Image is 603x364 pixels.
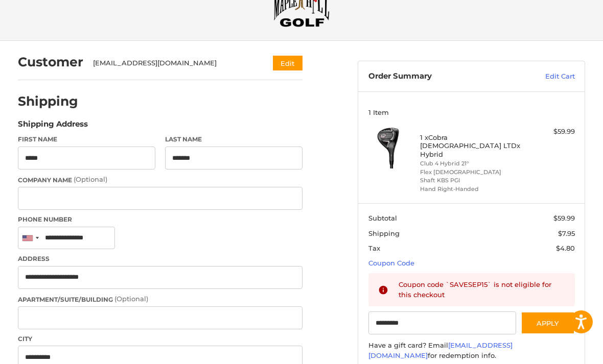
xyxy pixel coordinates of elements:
[509,71,575,82] a: Edit Cart
[553,214,575,222] span: $59.99
[18,175,303,185] label: Company Name
[368,108,575,116] h3: 1 Item
[165,135,303,144] label: Last Name
[18,334,303,344] label: City
[368,71,509,82] h3: Order Summary
[558,229,575,237] span: $7.95
[399,280,565,300] div: Coupon code `SAVESEP15` is not eligible for this checkout
[420,133,521,158] h4: 1 x Cobra [DEMOGRAPHIC_DATA] LTDx Hybrid
[18,294,303,304] label: Apartment/Suite/Building
[420,159,521,168] li: Club 4 Hybrid 21°
[420,176,521,185] li: Shaft KBS PGI
[18,254,303,263] label: Address
[18,135,155,144] label: First Name
[18,93,78,109] h2: Shipping
[420,168,521,177] li: Flex [DEMOGRAPHIC_DATA]
[521,311,575,334] button: Apply
[18,215,303,224] label: Phone Number
[18,118,88,135] legend: Shipping Address
[18,54,83,70] h2: Customer
[368,214,397,222] span: Subtotal
[368,311,516,334] input: Gift Certificate or Coupon Code
[18,227,42,249] div: United States: +1
[114,295,148,303] small: (Optional)
[273,56,303,70] button: Edit
[368,259,414,267] a: Coupon Code
[523,127,575,137] div: $59.99
[93,58,253,68] div: [EMAIL_ADDRESS][DOMAIN_NAME]
[368,244,380,252] span: Tax
[368,229,400,237] span: Shipping
[556,244,575,252] span: $4.80
[368,341,575,360] div: Have a gift card? Email for redemption info.
[519,336,603,364] iframe: Google Customer Reviews
[74,175,107,183] small: (Optional)
[420,185,521,193] li: Hand Right-Handed
[368,341,513,359] a: [EMAIL_ADDRESS][DOMAIN_NAME]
